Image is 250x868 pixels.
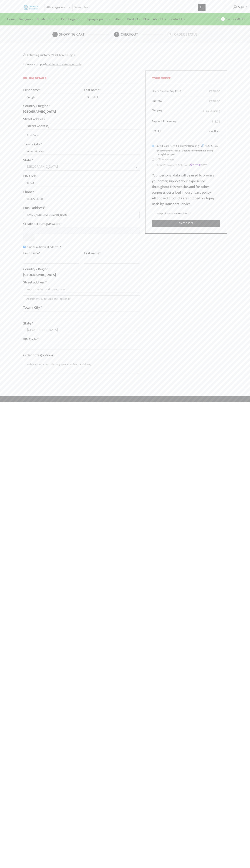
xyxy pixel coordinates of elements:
button: Search button [198,4,206,11]
strong: × 1 [179,89,181,93]
p: Your personal data will be used to process your order, support your experience throughout this we... [152,173,220,207]
a: Products [125,15,142,23]
a: Sign in [211,4,247,11]
img: Credit Card/Debit Card/NetBanking [200,143,218,148]
th: Total [152,126,192,134]
label: Create account password [23,221,62,227]
label: Offline Payment [156,157,175,162]
img: PhonePe Payment Solutions [190,163,208,166]
span: Sign in [237,5,247,10]
a: About Us [151,15,168,23]
span: Ship to a different address? [27,245,61,249]
th: Subtotal [152,96,192,106]
label: Credit Card/Debit Card/NetBanking [156,143,219,149]
span: ₹ [233,16,235,22]
label: First name [23,87,40,93]
label: PIN Code [23,336,39,342]
bdi: 750.00 [209,89,220,94]
strong: [GEOGRAPHIC_DATA] [23,272,56,278]
span: ₹ [212,119,213,124]
bdi: 750.00 [233,16,245,22]
span: ₹ [209,89,211,94]
button: Show password [23,234,35,241]
a: Enter your coupon code [46,62,81,67]
th: Shipping [152,106,192,117]
input: Ship to a different address? [23,246,26,248]
input: Search for... [73,4,198,11]
label: Order notes [23,352,56,358]
input: House number and street name [23,123,140,129]
a: Shopping cart [52,32,113,37]
bdi: 18.75 [212,119,220,124]
label: Street address [23,116,47,122]
a: Home [5,15,18,23]
label: Town / City [23,305,42,310]
label: Phone [23,189,34,195]
abbr: required [190,211,191,216]
label: PhonePe Payment Solutions [156,163,208,168]
a: Sprayer pump [86,15,112,23]
bdi: 768.75 [209,128,220,134]
span: State [23,164,140,171]
span: I accept all terms and conditions. [155,211,190,216]
div: Have a coupon? [23,63,227,67]
span: Billing Details [23,76,46,81]
label: Email address [23,205,45,211]
label: Street address [23,280,47,285]
label: To Pay Shipping [201,108,220,114]
th: Payment Processing [152,117,192,126]
label: First name [23,250,40,256]
div: Returning customer? [23,53,227,57]
span: Your order [152,76,171,81]
label: Last name [84,250,101,256]
a: Raingun [18,15,35,23]
label: Country / Region [23,103,50,109]
span: ₹ [209,128,211,134]
p: Pay securely by Credit or Debit card or Internet Banking through Razorpay. [156,149,220,156]
a: Brush Cutter [35,15,59,23]
span: Maharashtra [27,327,129,332]
input: Apartment, suite, unit, etc. (optional) [23,295,140,302]
span: State [23,327,140,334]
span: 1 [221,17,225,21]
span: ₹ [209,99,211,104]
strong: [GEOGRAPHIC_DATA] [23,109,56,115]
span: (optional) [41,352,56,358]
label: Town / City [23,141,42,147]
input: I accept all terms and conditions. * [152,212,154,214]
input: Apartment, suite, unit, etc. (optional) [23,132,140,139]
bdi: 750.00 [209,99,220,104]
a: Filter [112,15,125,23]
a: privacy policy [190,189,211,196]
input: House number and street name [23,286,140,293]
a: Contact Us [168,15,187,23]
label: Country / Region [23,266,50,272]
label: PIN Code [23,173,39,179]
label: State [23,321,33,326]
label: State [23,157,33,163]
a: Blog [142,15,151,23]
a: Drip Irrigation [59,15,86,23]
span: Maharashtra [27,164,129,169]
a: 1 Cart ₹750.00 [209,16,245,23]
label: Last name [84,87,101,93]
a: Click here to login [53,53,75,57]
td: Heera Garden Drip Kit [152,87,192,96]
button: Place order [152,220,220,227]
span: Cart [225,17,232,22]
